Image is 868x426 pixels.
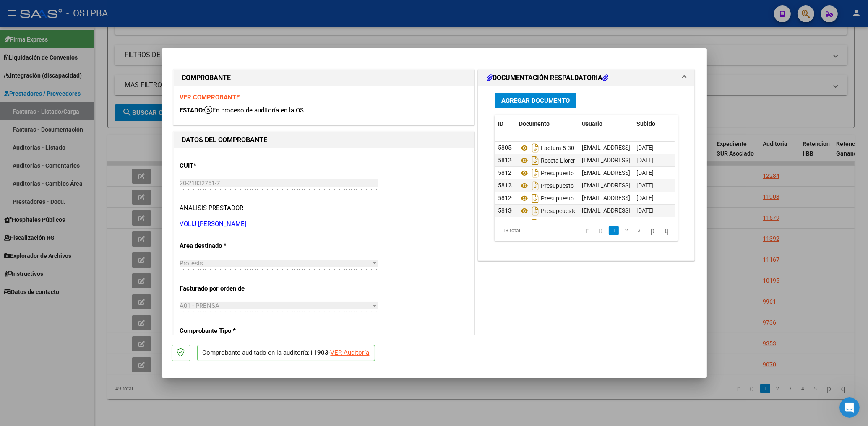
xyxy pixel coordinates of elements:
[636,169,654,176] span: [DATE]
[519,120,550,127] span: Documento
[519,195,620,202] span: Presupuesto [PERSON_NAME]
[519,208,623,214] span: Presupeuesto [PERSON_NAME]
[180,94,240,101] a: VER COMPROBANTE
[633,223,645,238] li: page 3
[495,93,576,108] button: Agregar Documento
[530,141,541,155] i: Descargar documento
[620,223,633,238] li: page 2
[498,169,515,176] span: 58127
[498,120,503,127] span: ID
[636,144,654,151] span: [DATE]
[530,192,541,205] i: Descargar documento
[180,203,244,213] div: ANALISIS PRESTADOR
[621,226,631,235] a: 2
[180,241,266,251] p: Area destinado *
[582,169,724,176] span: [EMAIL_ADDRESS][DOMAIN_NAME] - [PERSON_NAME]
[180,260,203,267] span: Protesis
[516,115,579,133] datatable-header-cell: Documento
[582,120,602,127] span: Usuario
[636,182,654,189] span: [DATE]
[530,204,541,218] i: Descargar documento
[519,145,581,151] span: Factura 5-3074
[519,157,581,164] span: Receta Llorente
[182,74,231,82] strong: COMPROBANTE
[530,179,541,192] i: Descargar documento
[519,170,597,177] span: Presupuesto Llorente
[530,154,541,167] i: Descargar documento
[182,136,268,144] strong: DATOS DEL COMPROBANTE
[579,115,633,133] datatable-header-cell: Usuario
[180,106,205,114] span: ESTADO:
[636,195,654,201] span: [DATE]
[495,115,516,133] datatable-header-cell: ID
[633,115,675,133] datatable-header-cell: Subido
[180,326,266,336] p: Comprobante Tipo *
[582,195,724,201] span: [EMAIL_ADDRESS][DOMAIN_NAME] - [PERSON_NAME]
[839,397,860,418] iframe: Intercom live chat
[636,157,654,164] span: [DATE]
[478,70,695,86] mat-expansion-panel-header: DOCUMENTACIÓN RESPALDATORIA
[197,345,375,361] p: Comprobante auditado en la auditoría: -
[180,161,266,171] p: CUIT
[180,219,468,229] p: VOLIJ [PERSON_NAME]
[609,226,619,235] a: 1
[487,73,608,83] h1: DOCUMENTACIÓN RESPALDATORIA
[495,220,530,241] div: 18 total
[607,223,620,238] li: page 1
[634,226,644,235] a: 3
[519,182,620,189] span: Presupuesto [PERSON_NAME]
[498,182,515,189] span: 58128
[661,226,673,235] a: go to last page
[498,207,515,214] span: 58130
[646,226,658,235] a: go to next page
[205,106,306,114] span: En proceso de auditoría en la OS.
[582,182,724,189] span: [EMAIL_ADDRESS][DOMAIN_NAME] - [PERSON_NAME]
[498,195,515,201] span: 58129
[501,97,570,104] span: Agregar Documento
[331,348,370,358] div: VER Auditoría
[478,86,695,260] div: DOCUMENTACIÓN RESPALDATORIA
[594,226,606,235] a: go to previous page
[310,349,329,356] strong: 11903
[498,144,515,151] span: 58058
[582,157,724,164] span: [EMAIL_ADDRESS][DOMAIN_NAME] - [PERSON_NAME]
[582,207,724,214] span: [EMAIL_ADDRESS][DOMAIN_NAME] - [PERSON_NAME]
[582,226,592,235] a: go to first page
[530,166,541,180] i: Descargar documento
[636,120,655,127] span: Subido
[180,284,266,294] p: Facturado por orden de
[582,144,724,151] span: [EMAIL_ADDRESS][DOMAIN_NAME] - [PERSON_NAME]
[498,157,515,164] span: 58126
[180,302,220,309] span: A01 - PRENSA
[636,207,654,214] span: [DATE]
